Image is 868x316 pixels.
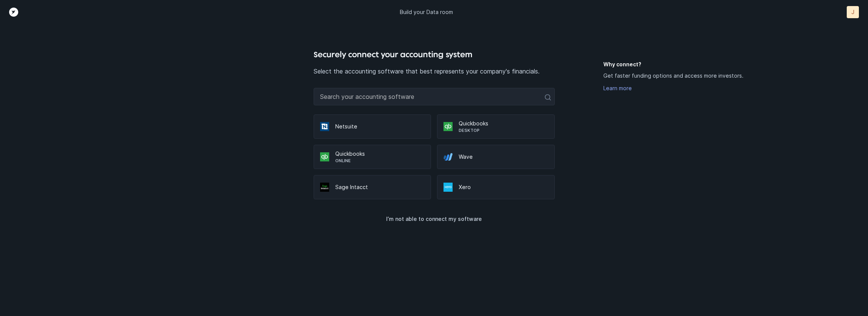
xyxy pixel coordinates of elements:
[314,114,431,139] div: Netsuite
[335,123,425,130] p: Netsuite
[335,183,425,191] p: Sage Intacct
[335,150,425,158] p: Quickbooks
[459,127,548,133] p: Desktop
[437,175,555,199] div: Xero
[603,85,632,91] a: Learn more
[314,67,555,76] p: Select the accounting software that best represents your company's financials.
[459,153,548,161] p: Wave
[314,88,555,105] input: Search your accounting software
[314,211,555,227] button: I’m not able to connect my software
[847,6,859,18] button: J
[459,120,548,127] p: Quickbooks
[459,183,548,191] p: Xero
[851,8,854,16] p: J
[314,175,431,199] div: Sage Intacct
[400,8,453,16] p: Build your Data room
[314,48,555,61] h4: Securely connect your accounting system
[335,158,425,164] p: Online
[603,71,743,80] p: Get faster funding options and access more investors.
[437,114,555,139] div: QuickbooksDesktop
[314,145,431,169] div: QuickbooksOnline
[437,145,555,169] div: Wave
[603,61,796,68] h5: Why connect?
[386,214,482,224] p: I’m not able to connect my software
